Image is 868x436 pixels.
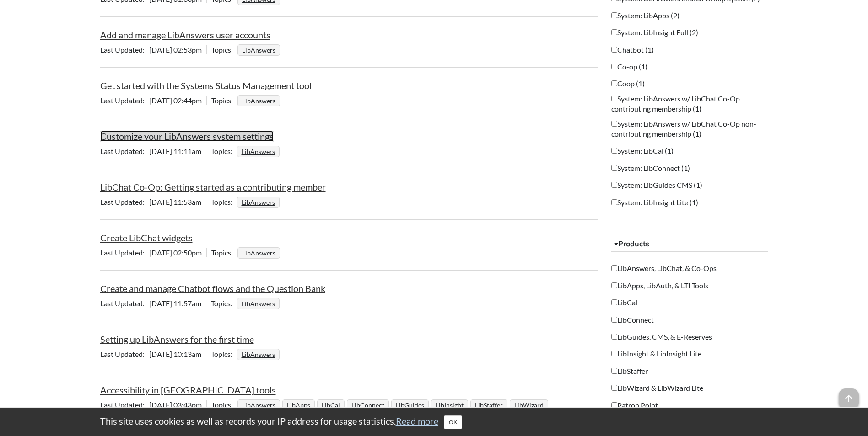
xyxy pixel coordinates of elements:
div: This site uses cookies as well as records your IP address for usage statistics. [91,415,777,429]
a: Accessibility in [GEOGRAPHIC_DATA] tools [100,384,276,395]
a: LibAnswers [241,43,277,57]
span: Last Updated [100,299,149,308]
label: System: LibApps (2) [611,11,679,21]
a: Read more [396,415,438,426]
a: Create LibChat widgets [100,232,193,243]
label: LibCal [611,298,637,308]
label: System: LibInsight Full (2) [611,27,698,37]
input: LibStaffer [611,368,617,374]
a: LibAnswers [240,348,276,361]
input: LibGuides, CMS, & E-Reserves [611,334,617,340]
label: LibConnect [611,315,654,325]
input: LibCal [611,299,617,305]
span: [DATE] 03:43pm [100,400,206,409]
span: [DATE] 11:11am [100,147,206,155]
label: LibInsight & LibInsight Lite [611,349,701,359]
label: System: LibConnect (1) [611,163,690,173]
a: Customize your LibAnswers system settings [100,131,274,142]
input: System: LibGuides CMS (1) [611,182,617,188]
input: LibAnswers, LibChat, & Co-Ops [611,265,617,271]
a: LibAnswers [241,94,277,107]
label: LibGuides, CMS, & E-Reserves [611,332,712,342]
button: Close [444,415,462,429]
label: LibApps, LibAuth, & LTI Tools [611,281,708,291]
label: LibStaffer [611,366,648,376]
span: [DATE] 10:13am [100,350,206,358]
a: Setting up LibAnswers for the first time [100,334,254,345]
input: Coop (1) [611,80,617,86]
input: LibWizard & LibWizard Lite [611,385,617,391]
a: LibAnswers [240,196,276,209]
ul: Topics [237,96,282,105]
label: Coop (1) [611,79,645,89]
span: arrow_upward [839,388,859,409]
ul: Topics [237,147,282,155]
span: Last Updated [100,350,149,358]
input: LibApps, LibAuth, & LTI Tools [611,282,617,288]
a: LibAnswers [240,145,276,158]
input: System: LibAnswers w/ LibChat Co-Op contributing membership (1) [611,96,617,101]
ul: Topics [237,197,282,206]
ul: Topics [237,350,282,358]
span: Topics [211,299,237,308]
input: Patron Point [611,402,617,408]
label: Co-op (1) [611,62,647,72]
input: System: LibCal (1) [611,148,617,154]
span: Topics [211,45,237,54]
a: Create and manage Chatbot flows and the Question Bank [100,283,325,294]
a: Get started with the Systems Status Management tool [100,80,312,91]
a: LibApps [286,399,312,412]
label: Chatbot (1) [611,45,654,55]
span: Last Updated [100,96,149,105]
label: System: LibAnswers w/ LibChat Co-Op non-contributing membership (1) [611,119,768,139]
span: [DATE] 11:53am [100,197,206,206]
a: arrow_upward [839,389,859,400]
span: [DATE] 02:53pm [100,45,206,54]
a: LibChat Co-Op: Getting started as a contributing member [100,181,326,192]
a: LibAnswers [241,246,277,260]
span: Topics [211,96,237,105]
label: LibAnswers, LibChat, & Co-Ops [611,263,717,273]
span: Last Updated [100,147,149,155]
span: [DATE] 02:50pm [100,248,206,257]
span: [DATE] 02:44pm [100,96,206,105]
span: Last Updated [100,197,149,206]
ul: Topics [100,400,550,425]
input: System: LibInsight Lite (1) [611,199,617,205]
span: Topics [211,400,237,409]
a: LibCal [320,399,341,412]
label: System: LibGuides CMS (1) [611,180,702,190]
a: LibAnswers [240,297,276,310]
span: Topics [211,350,237,358]
label: System: LibInsight Lite (1) [611,197,698,207]
button: Products [611,236,768,252]
input: LibConnect [611,317,617,323]
label: LibWizard & LibWizard Lite [611,383,703,393]
a: LibConnect [350,399,386,412]
span: Topics [211,147,237,155]
input: System: LibInsight Full (2) [611,29,617,35]
span: Last Updated [100,400,149,409]
a: LibGuides [394,399,426,412]
a: LibWizard [513,399,545,412]
input: System: LibConnect (1) [611,165,617,171]
span: [DATE] 11:57am [100,299,206,308]
ul: Topics [237,299,282,308]
span: Last Updated [100,248,149,257]
input: Chatbot (1) [611,47,617,53]
span: Topics [211,197,237,206]
a: LibStaffer [474,399,504,412]
input: Co-op (1) [611,64,617,69]
input: System: LibApps (2) [611,12,617,18]
label: System: LibCal (1) [611,146,674,156]
input: System: LibAnswers w/ LibChat Co-Op non-contributing membership (1) [611,121,617,127]
a: Add and manage LibAnswers user accounts [100,29,270,40]
label: System: LibAnswers w/ LibChat Co-Op contributing membership (1) [611,94,768,114]
input: LibInsight & LibInsight Lite [611,351,617,356]
ul: Topics [237,45,282,54]
span: Last Updated [100,45,149,54]
label: Patron Point [611,400,658,410]
a: LibInsight [434,399,465,412]
ul: Topics [237,248,282,257]
span: Topics [211,248,237,257]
